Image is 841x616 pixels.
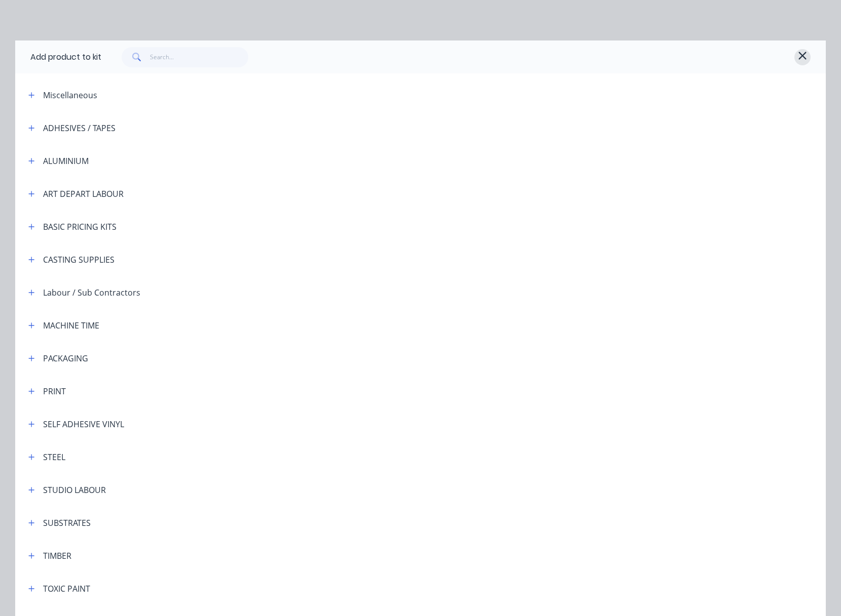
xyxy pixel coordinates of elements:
[43,385,66,397] div: PRINT
[43,484,106,496] div: STUDIO LABOUR
[30,51,101,63] div: Add product to kit
[43,583,90,595] div: TOXIC PAINT
[43,188,124,200] div: ART DEPART LABOUR
[43,550,71,562] div: TIMBER
[43,254,114,266] div: CASTING SUPPLIES
[43,286,140,299] div: Labour / Sub Contractors
[43,221,117,233] div: BASIC PRICING KITS
[43,122,116,134] div: ADHESIVES / TAPES
[150,47,249,67] input: Search...
[43,319,99,332] div: MACHINE TIME
[43,517,91,529] div: SUBSTRATES
[43,418,124,430] div: SELF ADHESIVE VINYL
[43,451,65,463] div: STEEL
[43,352,88,364] div: PACKAGING
[43,155,89,167] div: ALUMINIUM
[43,89,97,101] div: Miscellaneous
